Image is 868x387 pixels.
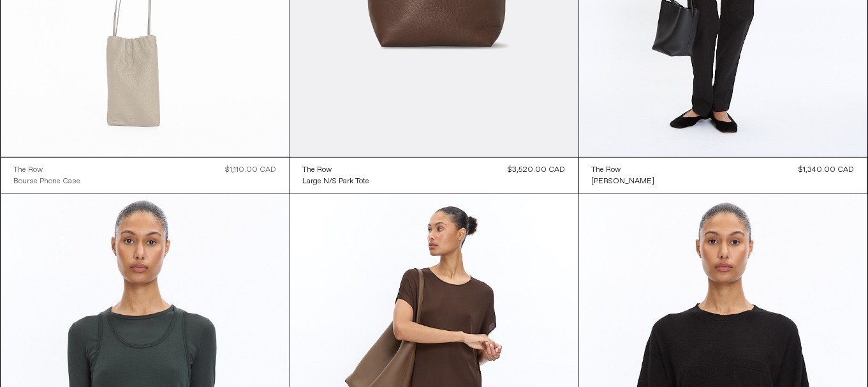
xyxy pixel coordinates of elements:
div: Bourse Phone Case [14,176,81,187]
div: $1,340.00 CAD [799,164,855,176]
div: The Row [592,165,621,176]
a: The Row [303,164,370,176]
a: The Row [14,164,81,176]
div: [PERSON_NAME] [592,176,655,187]
div: The Row [303,165,332,176]
div: $3,520.00 CAD [508,164,566,176]
a: Large N/S Park Tote [303,176,370,187]
div: The Row [14,165,43,176]
div: Large N/S Park Tote [303,176,370,187]
div: $1,110.00 CAD [226,164,277,176]
a: The Row [592,164,655,176]
a: [PERSON_NAME] [592,176,655,187]
a: Bourse Phone Case [14,176,81,187]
